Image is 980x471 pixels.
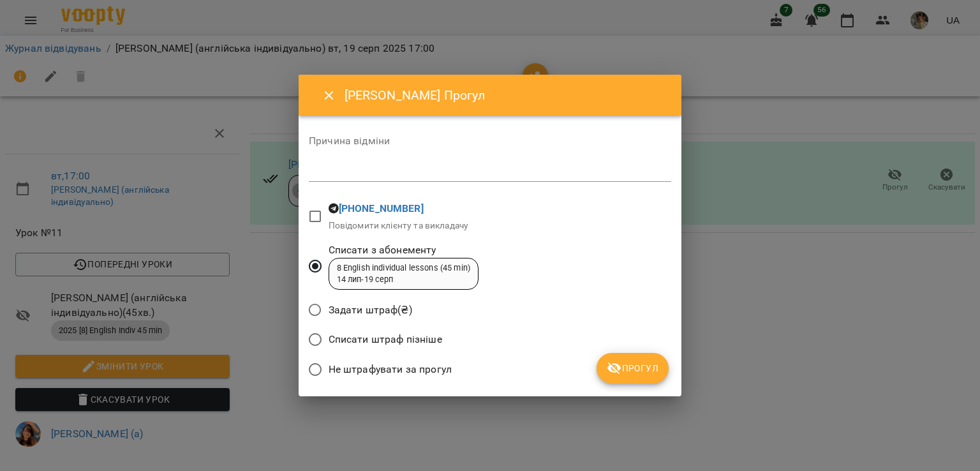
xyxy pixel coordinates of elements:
[329,220,469,232] p: Повідомити клієнту та викладачу
[337,262,470,286] div: 8 English individual lessons (45 min) 14 лип - 19 серп
[607,361,658,376] span: Прогул
[329,362,452,377] span: Не штрафувати за прогул
[309,136,671,146] label: Причина відміни
[329,243,479,258] span: Списати з абонементу
[329,332,442,347] span: Списати штраф пізніше
[345,86,666,105] h6: [PERSON_NAME] Прогул
[597,353,669,384] button: Прогул
[329,303,412,318] span: Задати штраф(₴)
[339,202,424,214] a: [PHONE_NUMBER]
[314,80,345,111] button: Close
